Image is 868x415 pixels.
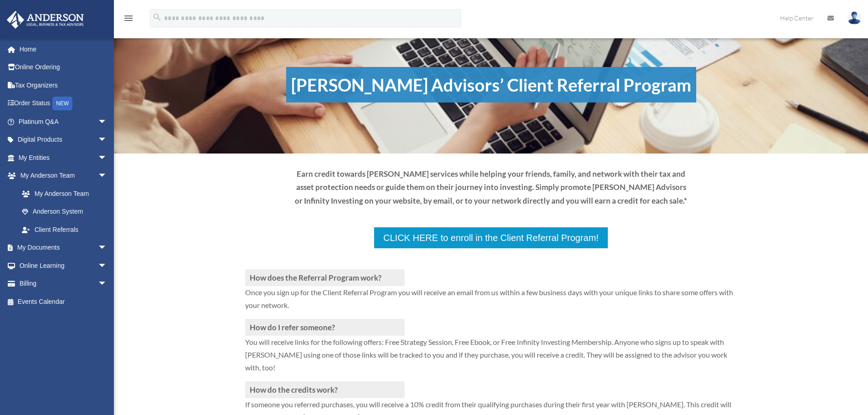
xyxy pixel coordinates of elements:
p: Once you sign up for the Client Referral Program you will receive an email from us within a few b... [245,286,737,319]
a: Tax Organizers [6,76,121,94]
a: CLICK HERE to enroll in the Client Referral Program! [373,226,608,249]
h3: How does the Referral Program work? [245,269,405,286]
a: Billingarrow_drop_down [6,275,121,293]
div: NEW [52,97,72,110]
h3: How do the credits work? [245,381,405,398]
span: arrow_drop_down [98,167,116,185]
a: Order StatusNEW [6,94,121,113]
a: menu [123,16,134,24]
h3: How do I refer someone? [245,319,405,336]
a: Anderson System [13,203,121,221]
a: My Anderson Teamarrow_drop_down [6,167,121,185]
p: You will receive links for the following offers: Free Strategy Session, Free Ebook, or Free Infin... [245,336,737,381]
h1: [PERSON_NAME] Advisors’ Client Referral Program [286,67,696,102]
a: Platinum Q&Aarrow_drop_down [6,113,121,131]
p: Earn credit towards [PERSON_NAME] services while helping your friends, family, and network with t... [294,167,688,208]
span: arrow_drop_down [98,256,116,275]
i: search [152,12,162,22]
span: arrow_drop_down [98,275,116,293]
span: arrow_drop_down [98,149,116,167]
a: My Documentsarrow_drop_down [6,239,121,257]
i: menu [123,13,134,24]
a: Digital Productsarrow_drop_down [6,131,121,149]
span: arrow_drop_down [98,131,116,149]
a: Online Ordering [6,58,121,77]
span: arrow_drop_down [98,113,116,131]
a: My Entitiesarrow_drop_down [6,149,121,167]
span: arrow_drop_down [98,239,116,257]
a: Home [6,40,121,58]
img: User Pic [847,11,861,25]
a: Client Referrals [13,220,116,239]
a: Events Calendar [6,292,121,311]
a: My Anderson Team [13,184,121,203]
img: Anderson Advisors Platinum Portal [4,11,87,29]
a: Online Learningarrow_drop_down [6,256,121,275]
